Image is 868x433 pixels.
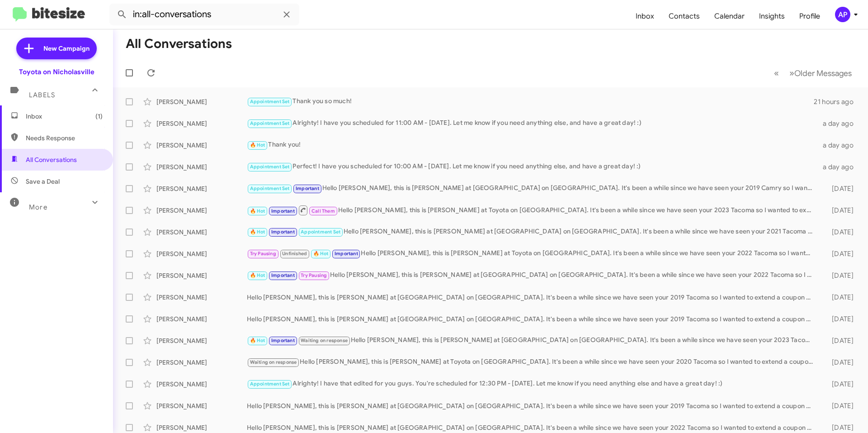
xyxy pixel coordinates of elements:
[774,67,779,79] span: «
[250,186,290,191] span: Appointment Set
[817,358,861,367] div: [DATE]
[156,314,247,324] div: [PERSON_NAME]
[126,37,232,51] h1: All Conversations
[156,206,247,215] div: [PERSON_NAME]
[827,7,858,22] button: AP
[250,164,290,170] span: Appointment Set
[16,38,97,59] a: New Campaign
[19,67,94,76] div: Toyota on Nicholasville
[247,423,817,432] div: Hello [PERSON_NAME], this is [PERSON_NAME] at [GEOGRAPHIC_DATA] on [GEOGRAPHIC_DATA]. It's been a...
[95,112,103,121] span: (1)
[247,162,817,172] div: Perfect! I have you scheduled for 10:00 AM - [DATE]. Let me know if you need anything else, and h...
[301,338,348,343] span: Waiting on response
[156,423,247,432] div: [PERSON_NAME]
[817,293,861,302] div: [DATE]
[247,293,817,302] div: Hello [PERSON_NAME], this is [PERSON_NAME] at [GEOGRAPHIC_DATA] on [GEOGRAPHIC_DATA]. It's been a...
[156,271,247,280] div: [PERSON_NAME]
[247,270,817,281] div: Hello [PERSON_NAME], this is [PERSON_NAME] at [GEOGRAPHIC_DATA] on [GEOGRAPHIC_DATA]. It's been a...
[817,184,861,193] div: [DATE]
[271,229,295,235] span: Important
[301,272,327,278] span: Try Pausing
[26,133,103,143] span: Needs Response
[817,141,861,150] div: a day ago
[156,141,247,150] div: [PERSON_NAME]
[250,229,265,235] span: 🔥 Hot
[817,162,861,171] div: a day ago
[247,205,817,216] div: Hello [PERSON_NAME], this is [PERSON_NAME] at Toyota on [GEOGRAPHIC_DATA]. It's been a while sinc...
[271,272,295,278] span: Important
[707,3,752,29] a: Calendar
[247,96,814,107] div: Thank you so much!
[26,177,60,186] span: Save a Deal
[817,249,861,258] div: [DATE]
[247,314,817,324] div: Hello [PERSON_NAME], this is [PERSON_NAME] at [GEOGRAPHIC_DATA] on [GEOGRAPHIC_DATA]. It's been a...
[247,401,817,410] div: Hello [PERSON_NAME], this is [PERSON_NAME] at [GEOGRAPHIC_DATA] on [GEOGRAPHIC_DATA]. It's been a...
[247,248,817,259] div: Hello [PERSON_NAME], this is [PERSON_NAME] at Toyota on [GEOGRAPHIC_DATA]. It's been a while sinc...
[814,97,861,106] div: 21 hours ago
[247,227,817,237] div: Hello [PERSON_NAME], this is [PERSON_NAME] at [GEOGRAPHIC_DATA] on [GEOGRAPHIC_DATA]. It's been a...
[296,186,319,191] span: Important
[817,206,861,215] div: [DATE]
[29,91,55,99] span: Labels
[156,184,247,193] div: [PERSON_NAME]
[794,68,852,78] span: Older Messages
[817,314,861,324] div: [DATE]
[26,112,103,121] span: Inbox
[247,335,817,346] div: Hello [PERSON_NAME], this is [PERSON_NAME] at [GEOGRAPHIC_DATA] on [GEOGRAPHIC_DATA]. It's been a...
[247,357,817,367] div: Hello [PERSON_NAME], this is [PERSON_NAME] at Toyota on [GEOGRAPHIC_DATA]. It's been a while sinc...
[335,251,358,257] span: Important
[817,228,861,237] div: [DATE]
[769,64,857,82] nav: Page navigation example
[817,401,861,410] div: [DATE]
[250,251,276,257] span: Try Pausing
[156,97,247,106] div: [PERSON_NAME]
[250,338,265,343] span: 🔥 Hot
[156,162,247,171] div: [PERSON_NAME]
[817,119,861,128] div: a day ago
[817,380,861,389] div: [DATE]
[784,64,857,82] button: Next
[156,249,247,258] div: [PERSON_NAME]
[817,336,861,345] div: [DATE]
[250,381,290,387] span: Appointment Set
[156,293,247,302] div: [PERSON_NAME]
[156,336,247,345] div: [PERSON_NAME]
[29,203,47,211] span: More
[156,119,247,128] div: [PERSON_NAME]
[156,358,247,367] div: [PERSON_NAME]
[628,3,661,29] a: Inbox
[752,3,792,29] a: Insights
[282,251,307,257] span: Unfinished
[247,379,817,389] div: Alrighty! I have that edited for you guys. You're scheduled for 12:30 PM - [DATE]. Let me know if...
[271,338,295,343] span: Important
[792,3,827,29] a: Profile
[156,401,247,410] div: [PERSON_NAME]
[247,183,817,194] div: Hello [PERSON_NAME], this is [PERSON_NAME] at [GEOGRAPHIC_DATA] on [GEOGRAPHIC_DATA]. It's been a...
[109,4,299,25] input: Search
[661,3,707,29] a: Contacts
[250,120,290,126] span: Appointment Set
[301,229,340,235] span: Appointment Set
[26,155,77,164] span: All Conversations
[817,271,861,280] div: [DATE]
[769,64,784,82] button: Previous
[789,67,794,79] span: »
[247,118,817,128] div: Alrighty! I have you scheduled for 11:00 AM - [DATE]. Let me know if you need anything else, and ...
[271,208,295,214] span: Important
[247,140,817,150] div: Thank you!
[156,228,247,237] div: [PERSON_NAME]
[43,44,90,53] span: New Campaign
[250,142,265,148] span: 🔥 Hot
[250,359,297,365] span: Waiting on response
[817,423,861,432] div: [DATE]
[311,208,335,214] span: Call Them
[313,251,329,257] span: 🔥 Hot
[156,380,247,389] div: [PERSON_NAME]
[250,99,290,105] span: Appointment Set
[250,208,265,214] span: 🔥 Hot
